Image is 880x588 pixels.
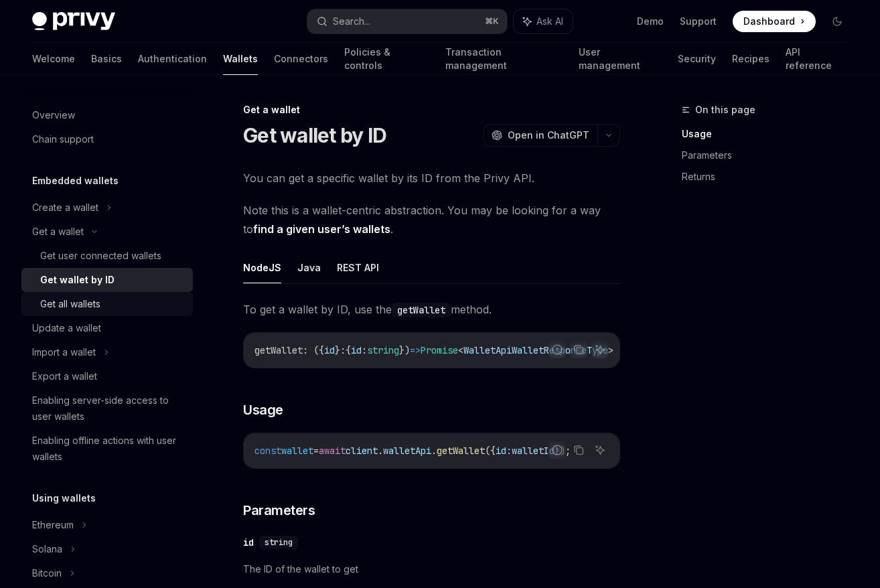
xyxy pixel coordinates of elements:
[579,43,662,75] a: User management
[536,15,563,28] span: Ask AI
[32,107,75,123] div: Overview
[367,344,399,356] span: string
[733,11,816,32] a: Dashboard
[485,445,496,457] span: ({
[485,16,499,27] span: ⌘ K
[32,131,94,147] div: Chain support
[337,252,379,283] button: REST API
[548,341,566,358] button: Report incorrect code
[253,222,390,236] a: find a given user’s wallets
[591,341,609,358] button: Ask AI
[410,344,421,356] span: =>
[351,344,362,356] span: id
[32,517,74,533] div: Ethereum
[32,344,96,360] div: Import a wallet
[313,445,319,457] span: =
[21,292,193,316] a: Get all wallets
[243,252,281,283] button: NodeJS
[743,15,795,28] span: Dashboard
[680,15,717,28] a: Support
[243,300,620,319] span: To get a wallet by ID, use the method.
[243,201,620,238] span: Note this is a wallet-centric abstraction. You may be looking for a way to .
[243,561,620,577] span: The ID of the wallet to get
[297,252,321,283] button: Java
[344,43,429,75] a: Policies & controls
[32,392,185,425] div: Enabling server-side access to user wallets
[40,296,100,312] div: Get all wallets
[483,124,597,147] button: Open in ChatGPT
[243,400,283,419] span: Usage
[32,224,84,240] div: Get a wallet
[303,344,324,356] span: : ({
[324,344,335,356] span: id
[333,13,370,29] div: Search...
[32,43,75,75] a: Welcome
[508,129,589,142] span: Open in ChatGPT
[695,102,755,118] span: On this page
[512,445,555,457] span: walletId
[340,344,346,356] span: :
[32,12,115,31] img: dark logo
[21,316,193,340] a: Update a wallet
[682,166,859,188] a: Returns
[254,445,281,457] span: const
[21,364,193,388] a: Export a wallet
[40,248,161,264] div: Get user connected wallets
[32,173,119,189] h5: Embedded wallets
[383,445,431,457] span: walletApi
[21,103,193,127] a: Overview
[463,344,608,356] span: WalletApiWalletResponseType
[826,11,848,32] button: Toggle dark mode
[32,565,62,581] div: Bitcoin
[570,341,587,358] button: Copy the contents from the code block
[399,344,410,356] span: })
[378,445,383,457] span: .
[335,344,340,356] span: }
[21,127,193,151] a: Chain support
[32,320,101,336] div: Update a wallet
[21,244,193,268] a: Get user connected wallets
[732,43,769,75] a: Recipes
[91,43,122,75] a: Basics
[32,368,97,384] div: Export a wallet
[243,536,254,549] div: id
[281,445,313,457] span: wallet
[243,501,315,520] span: Parameters
[265,537,293,548] span: string
[591,441,609,459] button: Ask AI
[514,9,573,33] button: Ask AI
[319,445,346,457] span: await
[243,103,620,117] div: Get a wallet
[682,123,859,145] a: Usage
[548,441,566,459] button: Report incorrect code
[421,344,458,356] span: Promise
[570,441,587,459] button: Copy the contents from the code block
[362,344,367,356] span: :
[392,303,451,317] code: getWallet
[254,344,303,356] span: getWallet
[21,268,193,292] a: Get wallet by ID
[274,43,328,75] a: Connectors
[40,272,115,288] div: Get wallet by ID
[32,541,62,557] div: Solana
[445,43,563,75] a: Transaction management
[496,445,512,457] span: id:
[243,123,386,147] h1: Get wallet by ID
[637,15,664,28] a: Demo
[346,445,378,457] span: client
[32,200,98,216] div: Create a wallet
[307,9,506,33] button: Search...⌘K
[608,344,613,356] span: >
[21,429,193,469] a: Enabling offline actions with user wallets
[458,344,463,356] span: <
[32,433,185,465] div: Enabling offline actions with user wallets
[243,169,620,188] span: You can get a specific wallet by its ID from the Privy API.
[21,388,193,429] a: Enabling server-side access to user wallets
[786,43,848,75] a: API reference
[431,445,437,457] span: .
[678,43,716,75] a: Security
[138,43,207,75] a: Authentication
[223,43,258,75] a: Wallets
[32,490,96,506] h5: Using wallets
[437,445,485,457] span: getWallet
